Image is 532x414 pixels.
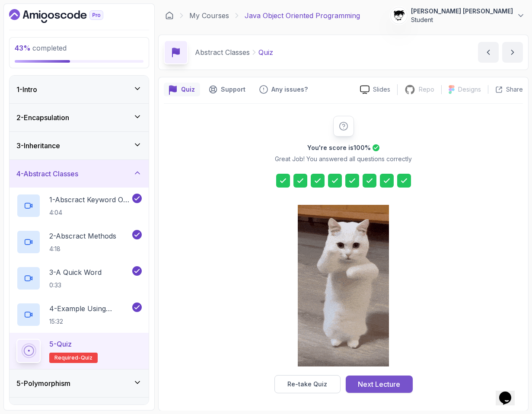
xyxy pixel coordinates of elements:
[496,379,523,405] iframe: chat widget
[458,85,481,94] p: Designs
[189,10,229,21] a: My Courses
[391,7,407,24] img: user profile image
[49,231,116,241] p: 2 - Abscract Methods
[10,160,149,188] button: 4-Abstract Classes
[10,369,149,397] button: 5-Polymorphism
[81,354,92,361] span: quiz
[164,83,200,96] button: quiz button
[353,85,397,94] a: Slides
[195,47,250,57] p: Abstract Classes
[49,267,102,277] p: 3 - A Quick Word
[307,143,371,152] h2: You're score is 100 %
[16,140,60,151] h3: 3 - Inheritance
[181,85,195,94] p: Quiz
[9,9,123,23] a: Dashboard
[15,44,31,52] span: 43 %
[49,339,72,349] p: 5 - Quiz
[506,85,523,94] p: Share
[411,7,513,16] p: [PERSON_NAME] [PERSON_NAME]
[221,85,245,94] p: Support
[287,380,327,389] div: Re-take Quiz
[49,208,131,217] p: 4:04
[419,85,434,94] p: Repo
[488,85,523,94] button: Share
[49,245,116,253] p: 4:18
[165,11,174,20] a: Dashboard
[478,42,499,63] button: previous content
[16,112,69,123] h3: 2 - Encapsulation
[16,339,142,363] button: 5-QuizRequired-quiz
[373,85,390,94] p: Slides
[10,76,149,103] button: 1-Intro
[15,44,67,52] span: completed
[16,230,142,254] button: 2-Abscract Methods4:18
[275,155,412,163] p: Great Job! You answered all questions correctly
[274,375,341,393] button: Re-take Quiz
[49,194,131,205] p: 1 - Abscract Keyword On Classes
[16,303,142,327] button: 4-Example Using Abscract Classes15:32
[16,194,142,218] button: 1-Abscract Keyword On Classes4:04
[245,10,360,21] p: Java Object Oriented Programming
[346,376,413,393] button: Next Lecture
[271,85,308,94] p: Any issues?
[254,83,313,96] button: Feedback button
[10,104,149,131] button: 2-Encapsulation
[502,42,523,63] button: next content
[411,16,513,24] p: Student
[10,132,149,159] button: 3-Inheritance
[390,7,525,24] button: user profile image[PERSON_NAME] [PERSON_NAME]Student
[49,281,102,290] p: 0:33
[16,84,37,95] h3: 1 - Intro
[54,354,81,361] span: Required-
[16,266,142,290] button: 3-A Quick Word0:33
[49,317,131,326] p: 15:32
[16,169,78,179] h3: 4 - Abstract Classes
[258,47,273,57] p: Quiz
[16,378,70,389] h3: 5 - Polymorphism
[49,303,131,314] p: 4 - Example Using Abscract Classes
[358,379,400,389] div: Next Lecture
[298,205,389,366] img: cool-cat
[204,83,251,96] button: Support button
